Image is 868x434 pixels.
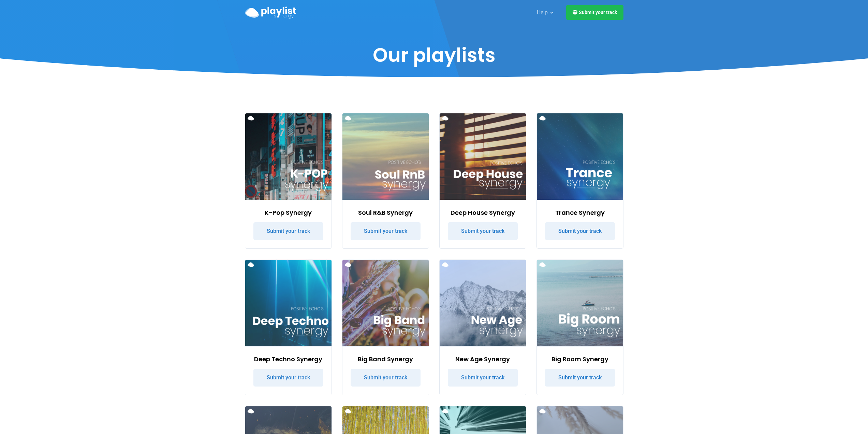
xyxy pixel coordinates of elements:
[253,222,323,240] a: Submit your track
[245,6,296,19] img: Playlist Synergy Logo
[351,369,421,387] a: Submit your track
[448,208,518,217] h3: Deep House Synergy
[440,113,526,200] img: Deep House Synergy Spotify Playlist Cover Image
[342,260,429,346] img: Big Band Synergy Spotify Playlist Cover Image
[342,113,429,200] img: Soul R&B Synergy Spotify Playlist Cover Image
[440,260,526,346] img: New Age Synergy Spotify Playlist Cover Image
[545,355,615,363] h3: Big Room Synergy
[245,5,296,20] a: Playlist Synergy
[351,355,421,363] h3: Big Band Synergy
[448,222,518,240] a: Submit your track
[245,113,332,200] img: K-Pop Synergy Spotify Playlist Cover Image
[253,369,323,387] a: Submit your track
[566,5,623,20] a: Submit your track
[537,113,623,200] img: Trance Synergy Spotify Playlist Cover Image
[537,260,623,346] img: Big Room Synergy Spotify Playlist Cover Image
[253,355,323,363] h3: Deep Techno Synergy
[253,208,323,217] h3: K-Pop Synergy
[351,208,421,217] h3: Soul R&B Synergy
[545,369,615,387] a: Submit your track
[448,369,518,387] a: Submit your track
[245,260,332,346] img: Deep Techno Synergy Spotify Playlist Cover Image
[321,44,548,67] h1: Our playlists
[545,208,615,217] h3: Trance Synergy
[545,222,615,240] a: Submit your track
[448,355,518,363] h3: New Age Synergy
[351,222,421,240] a: Submit your track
